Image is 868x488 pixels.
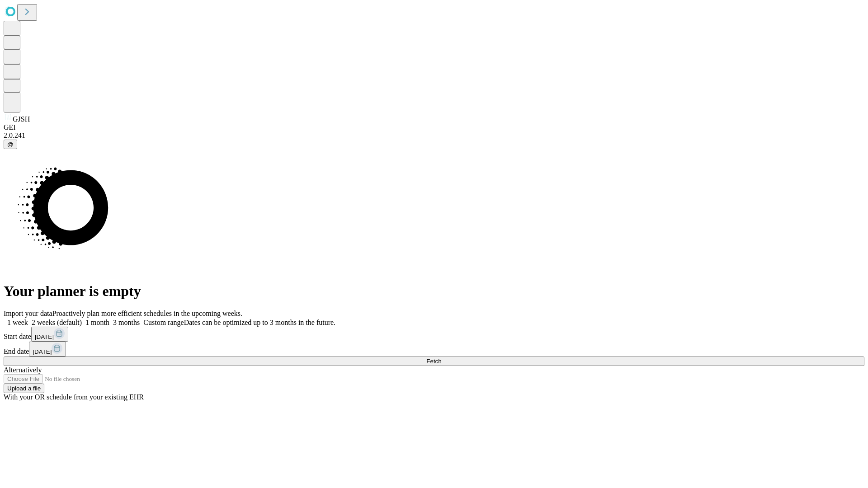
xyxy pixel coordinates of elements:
h1: Your planner is empty [4,283,864,300]
span: Custom range [143,319,184,326]
span: @ [7,141,14,148]
span: 1 month [85,319,109,326]
button: @ [4,140,17,149]
span: Fetch [426,358,441,365]
div: 2.0.241 [4,131,864,140]
button: Fetch [4,357,864,366]
div: GEI [4,123,864,131]
button: [DATE] [31,327,68,342]
span: 1 week [7,319,28,326]
div: End date [4,342,864,357]
button: Upload a file [4,384,44,393]
span: Dates can be optimized up to 3 months in the future. [184,319,335,326]
span: With your OR schedule from your existing EHR [4,393,144,401]
span: 2 weeks (default) [32,319,82,326]
span: Alternatively [4,366,42,374]
span: [DATE] [33,348,52,355]
span: Import your data [4,310,52,317]
span: Proactively plan more efficient schedules in the upcoming weeks. [52,310,242,317]
span: 3 months [113,319,140,326]
div: Start date [4,327,864,342]
span: [DATE] [35,333,54,340]
button: [DATE] [29,342,66,357]
span: GJSH [13,115,30,123]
